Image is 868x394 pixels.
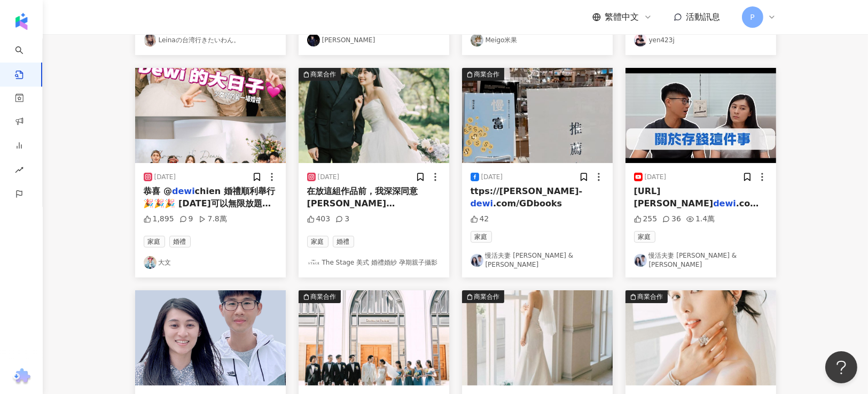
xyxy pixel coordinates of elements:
div: 商業合作 [311,291,337,302]
span: ttps://[PERSON_NAME]- [471,186,583,196]
img: KOL Avatar [634,254,647,267]
span: .com/GDbooks [493,198,562,208]
span: 家庭 [634,231,655,243]
a: KOL AvatarThe Stage 美式 婚禮婚紗 孕期親子攝影 [307,256,441,269]
img: post-image [135,290,286,385]
span: 婚禮 [169,236,191,248]
div: 商業合作 [474,291,500,302]
img: KOL Avatar [307,256,320,269]
img: KOL Avatar [307,34,320,47]
div: 7.8萬 [199,214,227,225]
div: [DATE] [481,173,503,182]
img: chrome extension [11,368,32,385]
img: post-image [462,68,613,163]
img: logo icon [13,13,30,30]
img: KOL Avatar [144,256,157,269]
div: 1.4萬 [686,214,715,225]
div: post-image商業合作 [299,290,449,385]
span: 家庭 [471,231,492,243]
div: 商業合作 [474,69,500,80]
div: 3 [335,214,349,225]
a: KOL Avatar大文 [144,256,277,269]
div: 9 [179,214,193,225]
iframe: Help Scout Beacon - Open [825,351,857,383]
a: KOL AvatarLeinaの台湾行きたいわん。 [144,34,277,47]
div: 1,895 [144,214,174,225]
span: chien 婚禮順利舉行🎉🎉🎉 [DATE]可以無限放題的一直看小蘿蔔小芒果， 阿姨整個人滿足到不行啊啊啊啊💓💓💓 在此祝百年好合百年好合百年好合百年好合百年好合百年好合百年好合百年好合百年好合... [144,186,275,376]
div: 403 [307,214,331,225]
span: 活動訊息 [686,12,721,22]
img: post-image [299,290,449,385]
mark: dewi [172,186,195,196]
div: post-image商業合作 [462,68,613,163]
span: [URL][PERSON_NAME] [634,186,714,208]
span: 繁體中文 [605,11,639,23]
div: post-image商業合作 [625,290,776,385]
div: [DATE] [645,173,667,182]
a: KOL Avataryen423j [634,34,768,47]
img: KOL Avatar [471,34,483,47]
img: post-image [462,290,613,385]
img: post-image [135,68,286,163]
a: KOL Avatar慢活夫妻 [PERSON_NAME] & [PERSON_NAME] [634,251,768,269]
div: post-image商業合作 [462,290,613,385]
a: KOL AvatarMeigo米果 [471,34,604,47]
img: KOL Avatar [471,254,483,267]
img: post-image [625,290,776,385]
a: KOL Avatar慢活夫妻 [PERSON_NAME] & [PERSON_NAME] [471,251,604,269]
mark: dewi [471,198,494,208]
a: search [15,38,36,80]
span: 家庭 [144,236,165,248]
div: 商業合作 [638,291,663,302]
span: 家庭 [307,236,329,248]
img: KOL Avatar [144,34,157,47]
span: P [750,11,754,23]
div: 商業合作 [311,69,337,80]
div: [DATE] [318,173,340,182]
span: rise [15,159,24,183]
img: post-image [299,68,449,163]
div: 255 [634,214,658,225]
a: KOL Avatar[PERSON_NAME] [307,34,441,47]
img: KOL Avatar [634,34,647,47]
span: 婚禮 [333,236,354,248]
div: 42 [471,214,489,225]
span: 在放這組作品前，我深深同意 [PERSON_NAME] @ [307,186,418,220]
mark: dewi [713,198,736,208]
div: [DATE] [154,173,176,182]
span: 恭喜 @ [144,186,173,196]
div: post-image商業合作 [299,68,449,163]
img: post-image [625,68,776,163]
div: 36 [662,214,681,225]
